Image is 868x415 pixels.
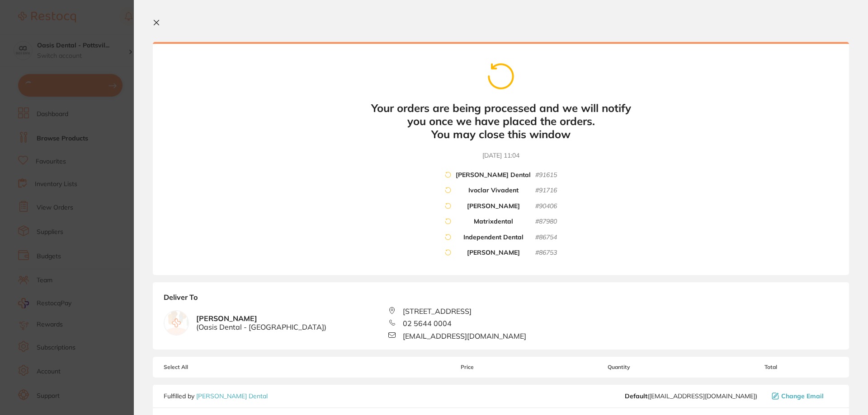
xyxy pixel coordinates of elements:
a: [PERSON_NAME] Dental [196,392,268,400]
img: cart-spinner.png [445,234,451,240]
span: Change Email [781,392,824,400]
span: Quantity [535,364,703,370]
time: [DATE] 11:04 [482,151,519,160]
button: Change Email [769,392,838,400]
img: cart-spinner.png [445,172,451,178]
b: Your orders are being processed and we will notify you once we have placed the orders. You may cl... [365,102,637,140]
b: Independent Dental [463,233,524,242]
img: empty.jpg [164,311,189,335]
img: cart-spinner.png [445,249,451,256]
span: 02 5644 0004 [403,319,452,327]
span: [STREET_ADDRESS] [403,307,472,315]
small: # 91716 [535,187,557,195]
span: Total [703,364,838,370]
b: [PERSON_NAME] [467,202,520,210]
small: # 86753 [535,249,557,257]
span: Select All [164,364,254,370]
b: [PERSON_NAME] Dental [456,171,531,179]
b: [PERSON_NAME] [467,249,520,257]
small: # 91615 [535,171,557,179]
img: cart-spinner.png [445,187,451,193]
b: Deliver To [164,293,838,307]
b: Ivoclar Vivadent [468,187,519,195]
img: cart-spinner.png [445,203,451,209]
small: # 86754 [535,233,557,242]
small: # 87980 [535,218,557,226]
span: [EMAIL_ADDRESS][DOMAIN_NAME] [403,332,526,340]
span: ( Oasis Dental - [GEOGRAPHIC_DATA] ) [196,323,326,331]
p: Fulfilled by [164,392,268,400]
b: Default [625,392,647,400]
span: sales@piksters.com [625,392,757,400]
img: cart-spinner.png [445,218,451,224]
img: cart-spinner.png [486,62,515,91]
b: Matrixdental [474,218,513,226]
small: # 90406 [535,202,557,210]
b: [PERSON_NAME] [196,314,326,331]
span: Price [400,364,534,370]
